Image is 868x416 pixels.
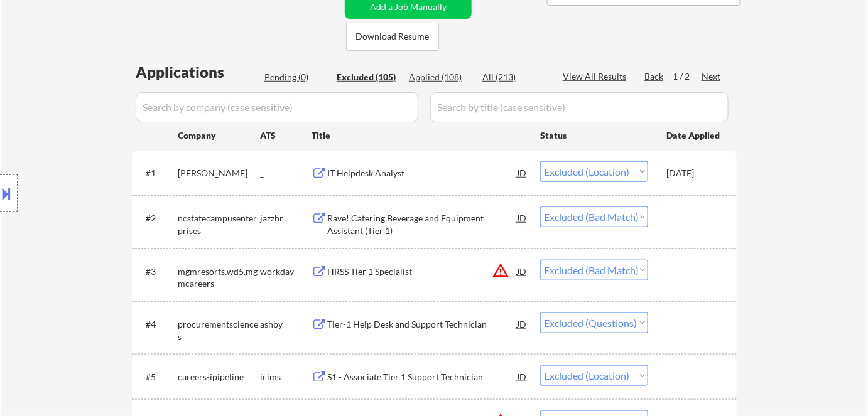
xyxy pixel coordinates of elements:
[492,262,509,279] button: warning_amber
[516,312,528,335] div: JD
[563,70,630,83] div: View All Results
[673,70,702,83] div: 1 / 2
[327,265,517,278] div: HRSS Tier 1 Specialist
[516,161,528,184] div: JD
[146,371,168,383] div: #5
[327,371,517,383] div: S1 - Associate Tier 1 Support Technician
[178,318,260,343] div: procurementsciences
[516,260,528,282] div: JD
[260,129,312,142] div: ATS
[327,167,517,179] div: IT Helpdesk Analyst
[702,70,722,83] div: Next
[178,371,260,383] div: careers-ipipeline
[516,206,528,229] div: JD
[260,167,312,179] div: _
[666,167,722,179] div: [DATE]
[264,71,327,83] div: Pending (0)
[409,71,472,83] div: Applied (108)
[516,365,528,388] div: JD
[327,318,517,331] div: Tier-1 Help Desk and Support Technician
[260,318,312,331] div: ashby
[136,92,418,122] input: Search by company (case sensitive)
[666,129,722,142] div: Date Applied
[482,71,545,83] div: All (213)
[260,371,312,383] div: icims
[146,318,168,331] div: #4
[644,70,665,83] div: Back
[312,129,528,142] div: Title
[260,265,312,278] div: workday
[260,212,312,225] div: jazzhr
[136,65,260,80] div: Applications
[327,212,517,237] div: Rave! Catering Beverage and Equipment Assistant (Tier 1)
[346,23,439,51] button: Download Resume
[337,71,399,83] div: Excluded (105)
[430,92,729,122] input: Search by title (case sensitive)
[540,124,648,146] div: Status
